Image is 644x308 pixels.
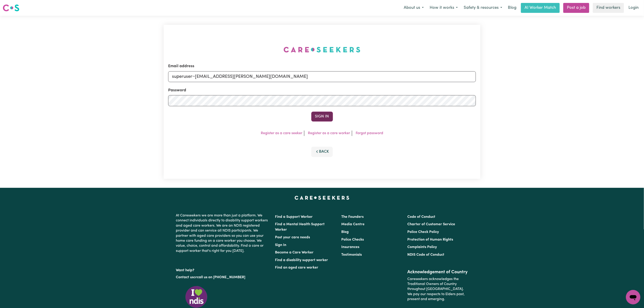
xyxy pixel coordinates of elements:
a: Careseekers home page [295,196,349,200]
p: At Careseekers we are more than just a platform. We connect individuals directly to disability su... [176,211,270,255]
a: Register as a care worker [308,131,350,135]
a: Find a disability support worker [275,258,328,262]
button: About us [401,3,427,13]
label: Password [168,87,186,93]
a: Sign In [275,243,286,247]
p: or [176,273,270,282]
a: Post a job [563,3,589,13]
a: call us on [PHONE_NUMBER] [197,276,245,279]
a: The Founders [341,215,364,219]
a: Media Centre [341,223,364,226]
a: Find an aged care worker [275,266,319,269]
button: How it works [427,3,461,13]
a: Forgot password [356,131,383,135]
a: Login [626,3,641,13]
a: Become a Care Worker [275,251,314,254]
a: Charter of Customer Service [407,223,455,226]
a: Code of Conduct [407,215,435,219]
p: Want help? [176,266,270,273]
input: Email address [168,71,476,82]
button: Sign In [311,112,333,122]
a: Protection of Human Rights [407,238,453,241]
a: NDIS Code of Conduct [407,253,444,257]
a: Blog [341,230,349,234]
button: Safety & resources [461,3,505,13]
a: Police Checks [341,238,364,241]
label: Email address [168,63,194,69]
p: Careseekers acknowledges the Traditional Owners of Country throughout [GEOGRAPHIC_DATA]. We pay o... [407,275,468,304]
a: Complaints Policy [407,245,437,249]
a: Police Check Policy [407,230,439,234]
a: Careseekers logo [3,3,19,13]
h2: Acknowledgement of Country [407,269,468,275]
a: Contact us [176,276,194,279]
a: Testimonials [341,253,362,257]
a: Insurances [341,245,359,249]
iframe: Button to launch messaging window, conversation in progress [626,290,640,304]
a: Blog [505,3,519,13]
button: Back [311,147,333,157]
a: AI Worker Match [521,3,560,13]
img: Careseekers logo [3,4,19,12]
a: Register as a care seeker [261,131,302,135]
a: Post your care needs [275,236,310,239]
a: Find a Mental Health Support Worker [275,223,325,232]
a: Find workers [593,3,624,13]
a: Find a Support Worker [275,215,313,219]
